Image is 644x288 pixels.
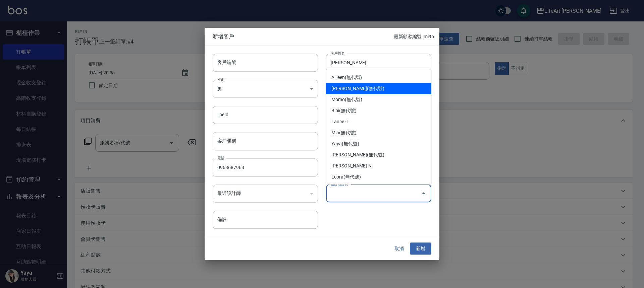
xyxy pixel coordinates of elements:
[326,127,431,138] li: Mia(無代號)
[217,155,224,160] label: 電話
[326,160,431,171] li: [PERSON_NAME]-N
[326,183,431,194] li: [PERSON_NAME](無代號)
[410,242,431,255] button: 新增
[331,182,348,187] label: 偏好設計師
[326,94,431,105] li: Momo(無代號)
[217,77,224,82] label: 性別
[331,51,345,56] label: 客戶姓名
[326,149,431,160] li: [PERSON_NAME](無代號)
[326,72,431,83] li: Ailleen(無代號)
[326,105,431,116] li: Bibi(無代號)
[394,33,434,40] p: 最新顧客編號: mi96
[213,33,394,40] span: 新增客戶
[418,188,429,199] button: Close
[326,83,431,94] li: [PERSON_NAME](無代號)
[326,116,431,127] li: Lance -L
[326,138,431,149] li: Yaya(無代號)
[326,171,431,183] li: Leora(無代號)
[213,80,318,98] div: 男
[388,242,410,255] button: 取消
